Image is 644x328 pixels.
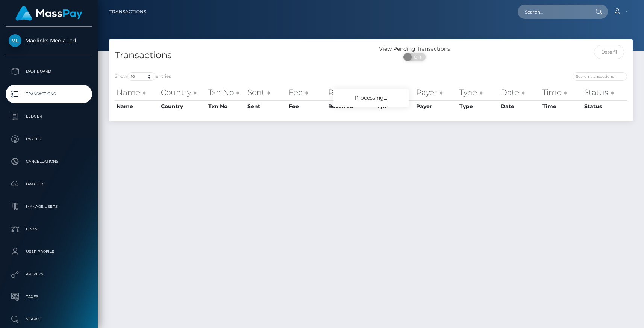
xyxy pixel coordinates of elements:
[376,85,414,100] th: F/X
[333,89,409,107] div: Processing...
[582,85,627,100] th: Status
[9,133,89,145] p: Payees
[287,100,326,112] th: Fee
[115,85,159,100] th: Name
[9,246,89,257] p: User Profile
[541,100,583,112] th: Time
[414,100,458,112] th: Payer
[414,85,458,100] th: Payer
[541,85,583,100] th: Time
[15,6,82,21] img: MassPay Logo
[9,269,89,280] p: API Keys
[6,197,92,216] a: Manage Users
[326,100,376,112] th: Received
[6,287,92,306] a: Taxes
[245,100,287,112] th: Sent
[115,72,171,81] label: Show entries
[127,72,156,81] select: Showentries
[458,100,499,112] th: Type
[6,62,92,81] a: Dashboard
[6,175,92,193] a: Batches
[6,152,92,171] a: Cancellations
[6,265,92,284] a: API Keys
[206,85,245,100] th: Txn No
[115,49,365,62] h4: Transactions
[326,85,376,100] th: Received
[159,100,206,112] th: Country
[159,85,206,100] th: Country
[9,291,89,302] p: Taxes
[9,34,21,47] img: Madlinks Media Ltd
[6,220,92,239] a: Links
[9,314,89,325] p: Search
[6,130,92,148] a: Payees
[115,100,159,112] th: Name
[371,45,458,53] div: View Pending Transactions
[458,85,499,100] th: Type
[6,37,92,44] span: Madlinks Media Ltd
[9,111,89,122] p: Ledger
[582,100,627,112] th: Status
[9,66,89,77] p: Dashboard
[499,85,541,100] th: Date
[9,224,89,235] p: Links
[499,100,541,112] th: Date
[9,156,89,167] p: Cancellations
[9,201,89,212] p: Manage Users
[573,72,627,81] input: Search transactions
[109,4,146,20] a: Transactions
[287,85,326,100] th: Fee
[245,85,287,100] th: Sent
[6,85,92,103] a: Transactions
[594,45,624,59] input: Date filter
[9,178,89,190] p: Batches
[408,53,426,61] span: OFF
[9,88,89,100] p: Transactions
[206,100,245,112] th: Txn No
[518,5,588,19] input: Search...
[6,107,92,126] a: Ledger
[6,242,92,261] a: User Profile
